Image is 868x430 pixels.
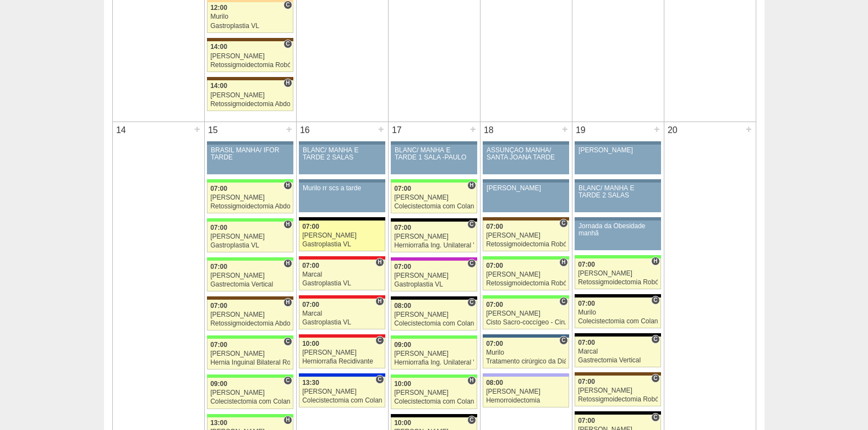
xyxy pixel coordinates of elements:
span: Consultório [467,259,476,268]
span: 07:00 [578,261,595,268]
div: Colecistectomia com Colangiografia VL [210,398,290,405]
div: 20 [664,122,681,139]
div: [PERSON_NAME] [210,233,290,240]
a: C 14:00 [PERSON_NAME] Retossigmoidectomia Robótica [207,41,293,72]
div: [PERSON_NAME] [486,310,566,317]
a: 09:00 [PERSON_NAME] Herniorrafia Ing. Unilateral VL [391,339,477,370]
span: Consultório [283,337,292,346]
span: 07:00 [394,263,411,271]
a: H 14:00 [PERSON_NAME] Retossigmoidectomia Abdominal VL [207,80,293,111]
div: Key: Aviso [207,141,293,145]
div: Marcal [578,348,658,355]
span: 14:00 [210,82,227,90]
a: 08:00 [PERSON_NAME] Hemorroidectomia [483,377,569,407]
div: Key: Santa Joana [575,372,660,376]
div: Colecistectomia com Colangiografia VL [394,203,474,210]
span: 07:00 [210,185,227,192]
a: C 07:00 [PERSON_NAME] Cisto Sacro-coccígeo - Cirurgia [483,299,569,329]
span: 07:00 [210,224,227,231]
div: Key: Brasil [483,295,569,299]
div: Retossigmoidectomia Robótica [578,279,658,286]
div: Key: Brasil [207,179,293,183]
div: Key: Brasil [483,256,569,260]
span: Hospital [467,376,476,385]
span: 09:00 [210,380,227,388]
span: 13:30 [302,379,319,387]
div: BLANC/ MANHÃ E TARDE 2 SALAS [303,147,381,161]
div: Key: São Luiz - Jabaquara [483,334,569,338]
div: Key: Brasil [391,335,477,339]
div: Murilo [578,309,658,316]
div: BLANC/ MANHÃ E TARDE 1 SALA -PAULO [395,147,473,161]
div: [PERSON_NAME] [578,387,658,394]
div: [PERSON_NAME] [210,53,290,60]
span: Hospital [283,181,292,190]
span: 07:00 [486,223,503,230]
div: [PERSON_NAME] [302,388,382,395]
div: Key: Aviso [299,141,385,145]
div: Marcal [302,271,382,278]
span: Hospital [283,79,292,87]
span: Consultório [559,336,567,345]
div: Key: Brasil [391,374,477,378]
div: Key: Santa Joana [207,296,293,300]
a: Jornada da Obesidade manhã [575,220,660,250]
div: Key: Brasil [207,257,293,261]
div: 18 [481,122,498,139]
div: Hemorroidectomia [486,397,566,404]
div: 19 [572,122,589,139]
div: 17 [389,122,406,139]
div: Herniorrafia Ing. Unilateral VL [394,359,474,366]
div: [PERSON_NAME] [578,270,658,277]
span: Hospital [559,258,567,267]
div: Key: Maria Braido [391,257,477,261]
span: 07:00 [210,341,227,349]
a: C 07:00 [PERSON_NAME] Retossigmoidectomia Robótica [575,376,660,406]
div: 16 [297,122,314,139]
div: Marcal [302,310,382,317]
span: 07:00 [578,378,595,385]
div: [PERSON_NAME] [210,92,290,99]
span: Consultório [651,374,659,383]
div: + [376,122,386,136]
div: 15 [205,122,222,139]
div: [PERSON_NAME] [487,185,565,192]
div: BRASIL MANHÃ/ IFOR TARDE [211,147,290,161]
div: + [744,122,754,136]
a: H 07:00 Marcal Gastroplastia VL [299,299,385,329]
div: Gastroplastia VL [302,241,382,248]
span: 10:00 [302,340,319,348]
span: 07:00 [486,301,503,308]
div: [PERSON_NAME] [302,349,382,356]
a: BLANC/ MANHÃ E TARDE 2 SALAS [575,183,660,212]
span: 07:00 [578,417,595,425]
span: 07:00 [394,224,411,231]
div: Cisto Sacro-coccígeo - Cirurgia [486,319,566,326]
div: Key: Brasil [207,335,293,339]
div: Retossigmoidectomia Abdominal VL [210,320,290,327]
div: Key: Brasil [391,179,477,183]
span: 08:00 [394,302,411,310]
div: Key: São Luiz - Itaim [299,373,385,377]
a: C 07:00 Murilo Colecistectomia com Colangiografia VL [575,297,660,328]
div: Hernia Inguinal Bilateral Robótica [210,359,290,366]
div: Murilo [486,349,566,356]
div: [PERSON_NAME] [394,389,474,396]
span: Consultório [651,296,659,305]
div: Key: Brasil [207,218,293,222]
span: Hospital [283,416,292,425]
a: H 07:00 Marcal Gastroplastia VL [299,260,385,290]
a: H 10:00 [PERSON_NAME] Colecistectomia com Colangiografia VL [391,378,477,409]
div: 14 [113,122,130,139]
a: C 07:00 [PERSON_NAME] Hernia Inguinal Bilateral Robótica [207,339,293,370]
div: [PERSON_NAME] [394,233,474,240]
div: Key: Santa Joana [483,217,569,220]
div: + [560,122,570,136]
div: Retossigmoidectomia Abdominal VL [210,203,290,210]
div: Key: Santa Joana [207,38,293,41]
div: Gastroplastia VL [302,319,382,326]
div: BLANC/ MANHÃ E TARDE 2 SALAS [578,185,657,199]
span: 14:00 [210,43,227,51]
span: Hospital [375,297,384,306]
div: Colecistectomia com Colangiografia VL [394,398,474,405]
